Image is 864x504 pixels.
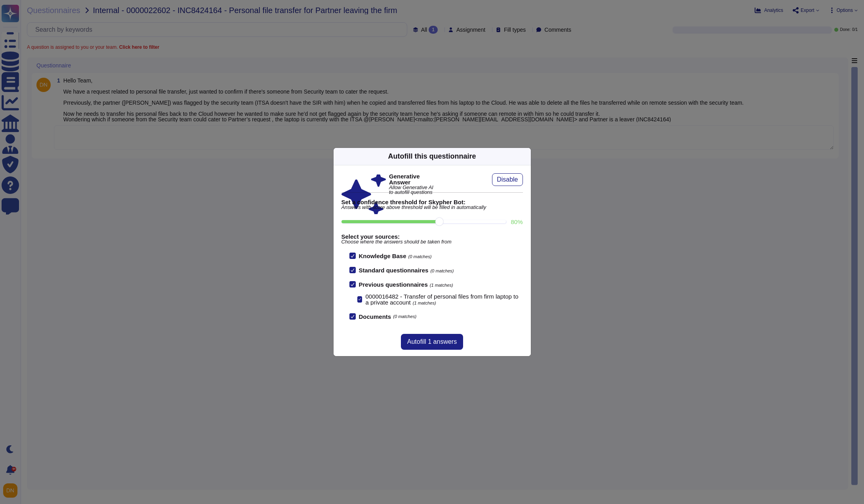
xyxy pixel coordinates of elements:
b: Set a confidence threshold for Skypher Bot: [341,199,523,205]
span: Allow Generative AI to autofill questions [389,185,434,195]
button: Disable [492,173,523,186]
span: Autofill 1 answers [407,339,457,345]
span: (0 matches) [408,254,432,259]
span: Answers with score above threshold will be filled in automatically [341,205,523,210]
b: Standard questionnaires [359,267,429,274]
b: Select your sources: [341,234,523,240]
span: (1 matches) [430,283,453,287]
b: Knowledge Base [359,253,406,259]
b: Previous questionnaires [359,281,428,288]
b: Generative Answer [389,173,434,185]
b: Documents [359,314,391,320]
span: (1 matches) [413,301,436,305]
span: Choose where the answers should be taken from [341,240,523,245]
span: (0 matches) [393,314,416,319]
button: Autofill 1 answers [401,334,463,350]
div: Autofill this questionnaire [388,151,476,162]
span: (0 matches) [430,268,454,273]
span: Disable [497,176,518,183]
label: 80 % [511,219,523,225]
span: 0000016482 - Transfer of personal files from firm laptop to a private account [365,293,518,306]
